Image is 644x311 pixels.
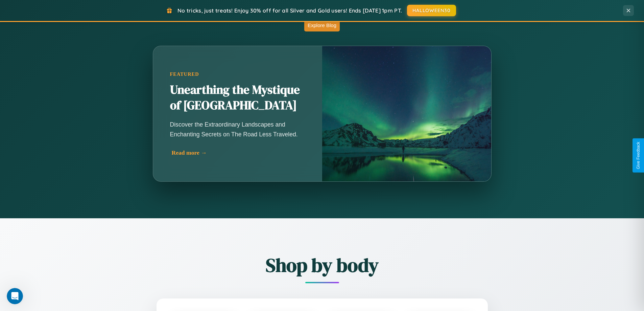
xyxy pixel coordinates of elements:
[170,71,305,77] div: Featured
[177,7,402,14] span: No tricks, just treats! Enjoy 30% off for all Silver and Gold users! Ends [DATE] 1pm PT.
[170,120,305,139] p: Discover the Extraordinary Landscapes and Enchanting Secrets on The Road Less Traveled.
[172,149,307,156] div: Read more →
[7,288,23,304] iframe: Intercom live chat
[636,142,641,169] div: Give Feedback
[304,19,340,31] button: Explore Blog
[407,5,456,16] button: HALLOWEEN30
[170,82,305,113] h2: Unearthing the Mystique of [GEOGRAPHIC_DATA]
[119,252,525,278] h2: Shop by body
